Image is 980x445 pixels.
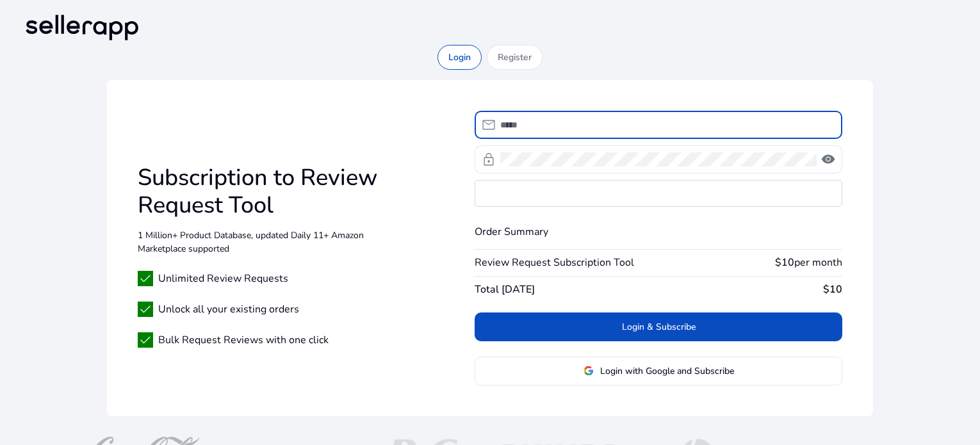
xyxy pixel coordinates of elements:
span: Bulk Request Reviews with one click [158,332,329,348]
span: Review Request Subscription Tool [475,255,634,270]
span: Total [DATE] [475,282,535,297]
span: check [138,302,153,317]
span: Unlimited Review Requests [158,271,288,286]
p: Login [448,51,471,64]
p: 1 Million+ Product Database, updated Daily 11+ Amazon Marketplace supported [138,229,382,255]
b: $10 [775,255,794,270]
span: check [138,271,153,286]
span: visibility [821,152,836,167]
iframe: Secure card payment input frame [475,181,841,206]
button: Login & Subscribe [475,312,842,341]
span: check [138,332,153,348]
h4: Order Summary [475,226,842,238]
button: Login with Google and Subscribe [475,357,842,385]
span: Login with Google and Subscribe [600,364,734,378]
span: Unlock all your existing orders [158,302,299,317]
span: Login & Subscribe [622,320,696,334]
img: google-logo.svg [584,366,594,376]
img: sellerapp-logo [20,10,143,45]
span: mail [481,117,496,133]
b: $10 [823,282,842,296]
span: per month [794,255,842,270]
span: lock [481,152,496,167]
p: Register [498,51,532,64]
h1: Subscription to Review Request Tool [138,164,382,219]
